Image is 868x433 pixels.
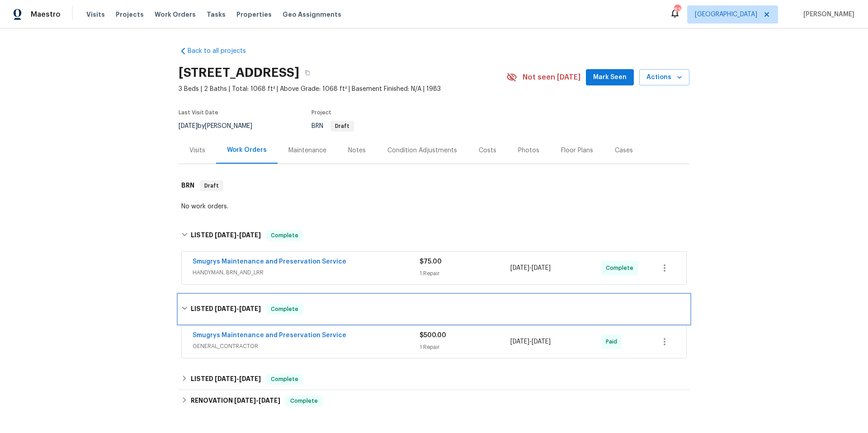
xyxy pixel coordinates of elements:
[510,337,551,346] span: -
[193,332,346,339] a: Smugrys Maintenance and Preservation Service
[189,146,205,155] div: Visits
[518,146,539,155] div: Photos
[606,337,621,346] span: Paid
[215,306,236,312] span: [DATE]
[267,231,302,240] span: Complete
[695,10,757,19] span: [GEOGRAPHIC_DATA]
[181,180,194,191] h6: BRN
[259,397,280,404] span: [DATE]
[179,123,198,129] span: [DATE]
[215,232,236,238] span: [DATE]
[215,376,261,382] span: -
[179,390,689,412] div: RENOVATION [DATE]-[DATE]Complete
[155,10,196,19] span: Work Orders
[116,10,144,19] span: Projects
[510,265,529,271] span: [DATE]
[311,110,331,115] span: Project
[311,123,354,129] span: BRN
[207,11,226,18] span: Tasks
[532,265,551,271] span: [DATE]
[179,121,263,132] div: by [PERSON_NAME]
[191,230,261,241] h6: LISTED
[800,10,854,19] span: [PERSON_NAME]
[299,65,316,81] button: Copy Address
[191,304,261,315] h6: LISTED
[331,123,353,129] span: Draft
[179,221,689,250] div: LISTED [DATE]-[DATE]Complete
[193,342,420,351] span: GENERAL_CONTRACTOR
[615,146,633,155] div: Cases
[239,306,261,312] span: [DATE]
[532,339,551,345] span: [DATE]
[191,395,280,406] h6: RENOVATION
[606,264,637,273] span: Complete
[639,69,689,86] button: Actions
[420,343,510,352] div: 1 Repair
[236,10,272,19] span: Properties
[239,232,261,238] span: [DATE]
[215,306,261,312] span: -
[193,259,346,265] a: Smugrys Maintenance and Preservation Service
[510,339,529,345] span: [DATE]
[387,146,457,155] div: Condition Adjustments
[510,264,551,273] span: -
[267,375,302,384] span: Complete
[179,68,299,77] h2: [STREET_ADDRESS]
[283,10,341,19] span: Geo Assignments
[191,374,261,385] h6: LISTED
[267,305,302,314] span: Complete
[287,396,321,405] span: Complete
[646,72,682,83] span: Actions
[420,259,442,265] span: $75.00
[31,10,61,19] span: Maestro
[215,232,261,238] span: -
[179,368,689,390] div: LISTED [DATE]-[DATE]Complete
[179,110,218,115] span: Last Visit Date
[201,181,222,190] span: Draft
[348,146,366,155] div: Notes
[193,268,420,277] span: HANDYMAN, BRN_AND_LRR
[234,397,280,404] span: -
[215,376,236,382] span: [DATE]
[479,146,496,155] div: Costs
[179,295,689,324] div: LISTED [DATE]-[DATE]Complete
[561,146,593,155] div: Floor Plans
[593,72,627,83] span: Mark Seen
[86,10,105,19] span: Visits
[420,269,510,278] div: 1 Repair
[586,69,634,86] button: Mark Seen
[239,376,261,382] span: [DATE]
[181,202,687,211] div: No work orders.
[288,146,326,155] div: Maintenance
[420,332,446,339] span: $500.00
[234,397,256,404] span: [DATE]
[179,171,689,200] div: BRN Draft
[674,5,680,14] div: 83
[179,47,265,56] a: Back to all projects
[523,73,580,82] span: Not seen [DATE]
[179,85,506,94] span: 3 Beds | 2 Baths | Total: 1068 ft² | Above Grade: 1068 ft² | Basement Finished: N/A | 1983
[227,146,267,155] div: Work Orders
